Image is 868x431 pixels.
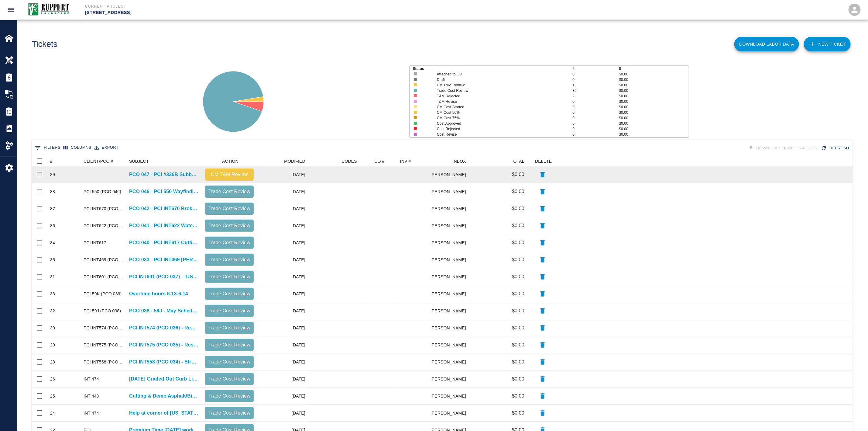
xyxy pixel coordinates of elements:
div: PCI INT575 (PCO 035) [84,342,123,348]
div: INBOX [453,156,466,166]
p: Trade Cost Review [208,307,251,315]
div: CO # [360,156,397,166]
div: 26 [50,376,55,382]
p: 35 [573,88,619,93]
p: $0.00 [619,82,689,88]
div: [DATE] [257,285,308,302]
p: $0.00 [512,188,524,195]
a: Cutting & Demo Asphalt/Bike Lane at [GEOGRAPHIC_DATA] [129,392,199,400]
p: Trade Cost Review [437,88,559,93]
a: PCO 038 - 59J - May Schedule Acceleration Costs -... [129,307,199,315]
p: Status [413,66,573,71]
div: PCI 550 (PCO 046) [84,189,121,195]
p: Cost Approved [437,121,559,126]
div: INV # [397,156,432,166]
div: [DATE] [257,353,308,370]
div: MODIFIED [284,156,305,166]
button: Select columns [62,143,93,152]
div: [PERSON_NAME] [432,268,469,285]
div: [DATE] [257,268,308,285]
div: [PERSON_NAME] [432,336,469,353]
div: 25 [50,393,55,399]
p: $0.00 [512,273,524,280]
p: Trade Cost Review [208,222,251,229]
div: [PERSON_NAME] [432,388,469,405]
p: $0.00 [512,358,524,366]
div: INBOX [432,156,469,166]
p: CM T&M Review [208,171,251,178]
div: [PERSON_NAME] [432,319,469,336]
p: $0.00 [619,132,689,137]
div: [PERSON_NAME] [432,285,469,302]
p: Trade Cost Review [208,375,251,383]
a: PCI INT574 (PCO 036) - Removing plants from planters on 5/23 as directed by LA during layout walk [129,324,199,332]
div: Refresh the list [820,143,852,154]
p: 0 [573,77,619,82]
div: 36 [50,223,55,229]
div: 31 [50,274,55,280]
a: [DATE] Graded Out Curb Line 16" deep and installed compacted... [129,375,199,383]
div: 33 [50,291,55,297]
p: PCO 047 - PCI #336B Subbase Repair at [GEOGRAPHIC_DATA] [129,171,199,178]
div: 34 [50,240,55,246]
p: $0.00 [619,77,689,82]
p: 0 [573,121,619,126]
p: Trade Cost Review [208,290,251,297]
p: Trade Cost Review [208,324,251,332]
div: ACTION [202,156,257,166]
div: [DATE] [257,405,308,422]
p: PCI INT575 (PCO 035) - Reshaping Planter Soil Cutting Down the high point by 1' Foot. [129,341,199,349]
div: Chat Widget [838,402,868,431]
div: CLIENT/PCO # [84,156,113,166]
p: PCI INT601 (PCO 037) - [US_STATE][GEOGRAPHIC_DATA], assisting clean up in prep for paving [129,273,199,280]
div: PCI INT558 (PCO 034) [84,359,123,365]
div: CLIENT/PCO # [81,156,126,166]
p: PCO 046 - PCI 550 Wayfinding Sign Pavers [129,188,199,195]
p: $0.00 [619,93,689,99]
a: PCO 040 - PCI INT617 Cutting pavers around both Wayfinding Signs [129,239,199,246]
div: PCI INT469 (PCO 033) [84,257,123,263]
p: $0.00 [512,171,524,178]
p: $0.00 [512,392,524,400]
div: TOTAL [511,156,524,166]
a: PCI INT558 (PCO 034) - Structural Soil at corner of [GEOGRAPHIC_DATA]. [129,358,199,366]
div: [PERSON_NAME] [432,251,469,268]
p: $0.00 [512,409,524,417]
div: [DATE] [257,183,308,200]
p: PCO 042 - PCI INT670 Broken Pavers by other trades [129,205,199,212]
div: ACTION [222,156,238,166]
div: [DATE] [257,166,308,183]
div: # [47,156,81,166]
p: $0.00 [512,375,524,383]
div: [DATE] [257,251,308,268]
div: [DATE] [257,234,308,251]
p: CM Cost 75% [437,115,559,121]
p: $0.00 [619,71,689,77]
p: 0 [573,132,619,137]
p: Trade Cost Review [208,239,251,246]
p: $0.00 [512,324,524,332]
p: $0.00 [619,104,689,110]
p: $0.00 [512,222,524,229]
a: NEW TICKET [804,37,851,51]
p: Trade Cost Review [208,341,251,349]
div: [DATE] [257,336,308,353]
p: $ [619,66,689,71]
div: PCI INT617 [84,240,106,246]
div: # [50,156,53,166]
p: CM Cost Started [437,104,559,110]
div: 29 [50,342,55,348]
p: $0.00 [619,88,689,93]
p: PCO 041 - PCI INT622 Watering due to irrigation delay... [129,222,199,229]
h1: Tickets [32,39,57,49]
p: $0.00 [512,290,524,297]
div: PCI 59J (PCO 038) [84,308,121,314]
div: [PERSON_NAME] [432,353,469,370]
p: T&M Revise [437,99,559,104]
a: PCO 033 - PCI INT469 [PERSON_NAME] to assist [PERSON_NAME]... [129,256,199,263]
div: 39 [50,172,55,178]
div: CODES [341,156,357,166]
